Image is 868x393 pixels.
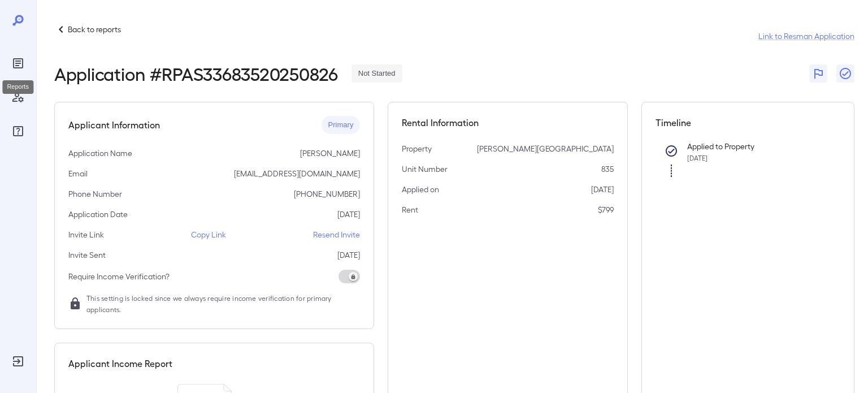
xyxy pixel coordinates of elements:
[86,292,360,315] span: This setting is locked since we always require income verification for primary applicants.
[300,148,360,159] p: [PERSON_NAME]
[591,184,614,195] p: [DATE]
[2,80,33,94] div: Reports
[68,357,172,370] h5: Applicant Income Report
[402,143,432,154] p: Property
[68,229,104,240] p: Invite Link
[687,154,708,162] span: [DATE]
[337,249,360,261] p: [DATE]
[68,209,128,220] p: Application Date
[9,88,27,106] div: Manage Users
[294,188,360,200] p: [PHONE_NUMBER]
[68,118,160,132] h5: Applicant Information
[337,209,360,220] p: [DATE]
[836,64,854,83] button: Close Report
[9,54,27,72] div: Reports
[351,68,402,79] span: Not Started
[601,163,614,175] p: 835
[68,168,88,179] p: Email
[68,188,122,200] p: Phone Number
[54,63,338,84] h2: Application # RPAS33683520250826
[402,204,418,215] p: Rent
[68,24,121,35] p: Back to reports
[322,120,361,131] span: Primary
[809,64,827,83] button: Flag Report
[687,141,822,152] p: Applied to Property
[191,229,226,240] p: Copy Link
[68,148,132,159] p: Application Name
[656,116,840,129] h5: Timeline
[9,122,27,140] div: FAQ
[402,116,614,129] h5: Rental Information
[402,163,448,175] p: Unit Number
[234,168,360,179] p: [EMAIL_ADDRESS][DOMAIN_NAME]
[758,31,854,42] a: Link to Resman Application
[313,229,360,240] p: Resend Invite
[402,184,439,195] p: Applied on
[477,143,614,154] p: [PERSON_NAME][GEOGRAPHIC_DATA]
[68,249,106,261] p: Invite Sent
[598,204,614,215] p: $799
[9,352,27,370] div: Log Out
[68,271,170,282] p: Require Income Verification?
